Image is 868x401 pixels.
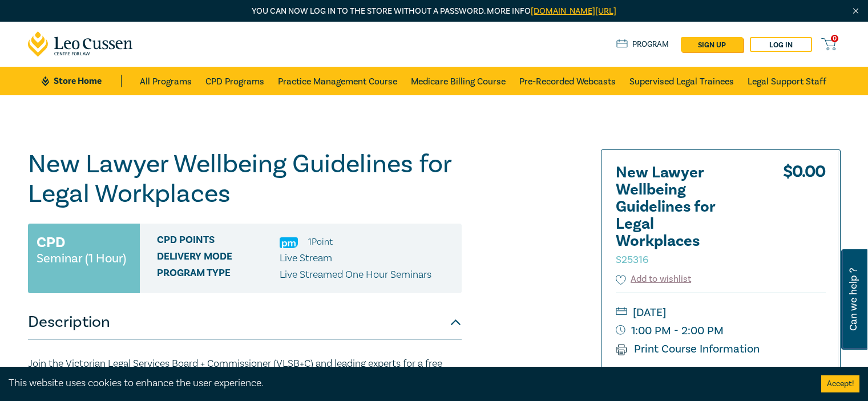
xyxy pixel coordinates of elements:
small: [DATE] [616,303,826,322]
a: Log in [750,37,812,52]
h2: New Lawyer Wellbeing Guidelines for Legal Workplaces [616,164,741,267]
a: Pre-Recorded Webcasts [519,67,616,95]
a: sign up [681,37,743,52]
h3: CPD [37,232,65,253]
a: All Programs [140,67,192,95]
img: Practice Management & Business Skills [280,237,298,248]
div: $ 0.00 [783,164,826,273]
small: Seminar (1 Hour) [37,253,126,264]
img: Close [851,6,861,16]
a: CPD Programs [205,67,264,95]
a: [DOMAIN_NAME][URL] [531,6,616,17]
span: 0 [831,35,838,42]
small: 1:00 PM - 2:00 PM [616,322,826,340]
p: You can now log in to the store without a password. More info [28,5,841,18]
button: Add to wishlist [616,273,692,286]
span: Can we help ? [848,256,859,343]
p: Live Streamed One Hour Seminars [280,268,431,282]
div: This website uses cookies to enhance the user experience. [9,376,804,391]
span: Program type [157,268,280,282]
button: Accept cookies [821,375,859,392]
h1: New Lawyer Wellbeing Guidelines for Legal Workplaces [28,149,462,209]
a: Store Home [42,75,121,87]
a: Legal Support Staff [748,67,826,95]
span: CPD Points [157,234,280,249]
a: Print Course Information [616,342,760,357]
small: S25316 [616,253,648,266]
button: Description [28,305,462,339]
a: Program [616,38,669,51]
li: 1 Point [308,234,333,249]
a: Supervised Legal Trainees [629,67,734,95]
span: Live Stream [280,252,332,265]
a: Medicare Billing Course [411,67,506,95]
span: Delivery Mode [157,251,280,266]
a: Practice Management Course [278,67,397,95]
